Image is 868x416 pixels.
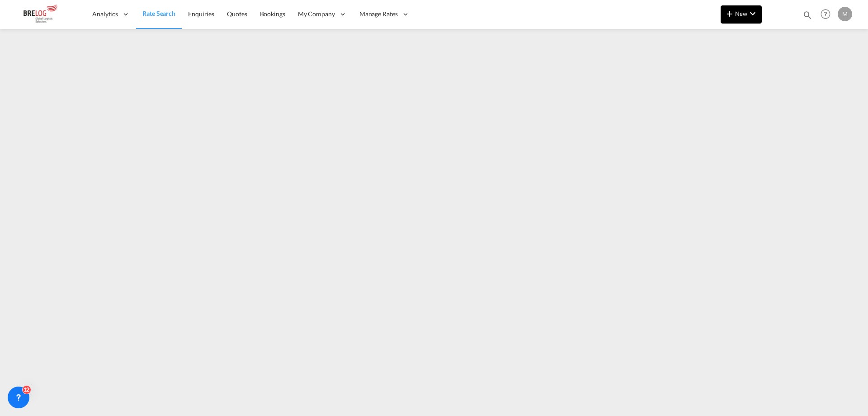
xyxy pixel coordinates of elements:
[142,10,175,17] span: Rate Search
[724,10,758,17] span: New
[724,8,735,19] md-icon: icon-plus 400-fg
[359,10,398,19] span: Manage Rates
[747,8,758,19] md-icon: icon-chevron-down
[14,4,75,24] img: daae70a0ee2511ecb27c1fb462fa6191.png
[298,10,335,19] span: My Company
[802,10,812,20] md-icon: icon-magnify
[188,10,214,18] span: Enquiries
[721,5,762,24] button: icon-plus 400-fgNewicon-chevron-down
[838,7,852,21] div: M
[260,10,285,18] span: Bookings
[818,6,838,23] div: Help
[818,6,833,22] span: Help
[802,10,812,24] div: icon-magnify
[227,10,247,18] span: Quotes
[92,10,118,19] span: Analytics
